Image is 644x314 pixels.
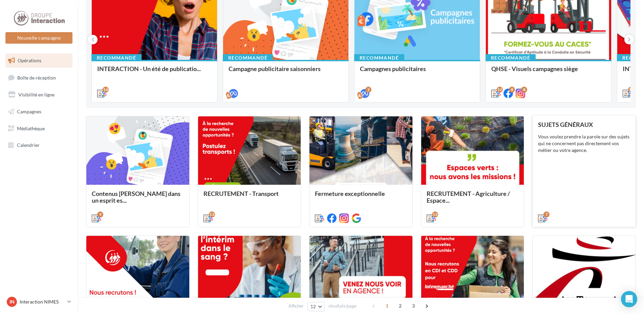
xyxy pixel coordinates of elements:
div: 9 [97,211,103,218]
span: 12 [310,304,316,309]
span: 3 [408,300,419,311]
span: QHSE - Visuels campagnes siège [491,65,578,72]
span: Afficher [288,303,304,309]
span: 1 [382,300,392,311]
span: Visibilité en ligne [18,92,55,97]
span: RECRUTEMENT - Transport [203,190,279,197]
a: Opérations [4,53,74,68]
button: 12 [307,302,325,311]
div: 8 [509,87,515,93]
span: Fermeture exceptionnelle [315,190,385,197]
p: Interaction NIMES [20,298,65,305]
span: résultats/page [328,303,357,309]
a: Médiathèque [4,121,74,136]
div: 14 [103,87,109,93]
span: Contenus [PERSON_NAME] dans un esprit es... [92,190,180,204]
span: Boîte de réception [17,74,56,80]
div: Open Intercom Messenger [621,291,637,307]
div: 2 [365,87,371,93]
div: Vous voulez prendre la parole sur des sujets qui ne concernent pas directement vos métier ou votr... [538,133,630,154]
div: 12 [497,87,503,93]
span: Médiathèque [17,125,45,131]
span: 2 [395,300,406,311]
span: SUJETS GÉNÉRAUX [538,121,593,128]
div: 13 [209,211,215,218]
div: Recommandé [223,54,273,62]
a: Campagnes [4,105,74,119]
a: Calendrier [4,138,74,152]
span: Opérations [18,58,41,63]
div: Recommandé [91,54,142,62]
span: INTERACTION - Un été de publicatio... [97,65,201,72]
div: Recommandé [486,54,536,62]
span: Campagne publicitaire saisonniers [229,65,321,72]
div: 12 [628,87,634,93]
div: 8 [521,87,527,93]
span: IN [9,298,15,305]
span: Campagnes [17,109,41,114]
span: RECRUTEMENT - Agriculture / Espace... [427,190,510,204]
span: Campagnes publicitaires [360,65,426,72]
a: IN Interaction NIMES [5,295,72,308]
a: Visibilité en ligne [4,88,74,102]
button: Nouvelle campagne [5,32,72,44]
a: Boîte de réception [4,70,74,85]
span: Calendrier [17,142,40,148]
div: 13 [432,211,438,218]
div: 7 [543,211,550,218]
div: Recommandé [354,54,404,62]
